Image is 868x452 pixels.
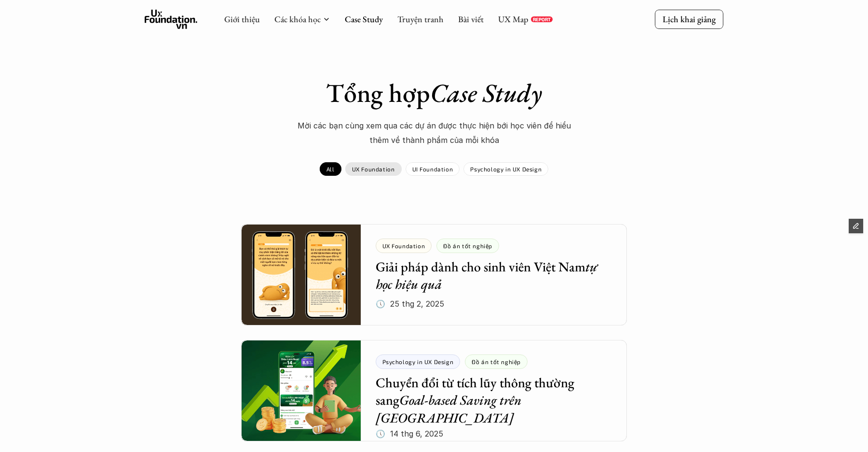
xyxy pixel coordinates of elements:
[224,14,260,25] a: Giới thiệu
[498,14,529,25] a: UX Map
[397,14,444,25] a: Truyện tranh
[430,76,542,110] em: Case Study
[412,166,453,172] p: UI Foundation
[458,14,484,25] a: Bài viết
[655,10,723,28] a: Lịch khai giảng
[849,219,863,233] button: Edit Framer Content
[463,162,548,176] a: Psychology in UX Design
[352,166,395,172] p: UX Foundation
[406,162,460,176] a: UI Foundation
[289,118,579,148] p: Mời các bạn cùng xem qua các dự án được thực hiện bới học viên để hiểu thêm về thành phẩm của mỗi...
[470,166,542,172] p: Psychology in UX Design
[345,14,383,25] a: Case Study
[531,16,553,22] a: REPORT
[274,14,321,25] a: Các khóa học
[265,77,603,109] h1: Tổng hợp
[326,166,335,172] p: All
[345,162,402,176] a: UX Foundation
[533,16,551,22] p: REPORT
[241,340,627,441] a: Psychology in UX DesignĐồ án tốt nghiệpChuyển đổi từ tích lũy thông thường sangGoal-based Saving ...
[241,224,627,325] a: UX FoundationĐồ án tốt nghiệpGiải pháp dành cho sinh viên Việt Namtự học hiệu quả🕔 25 thg 2, 2025
[663,14,716,25] p: Lịch khai giảng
